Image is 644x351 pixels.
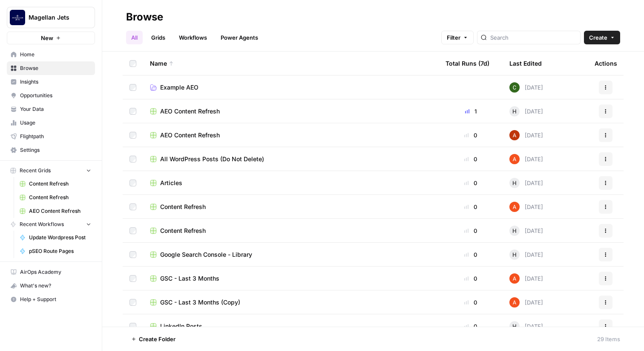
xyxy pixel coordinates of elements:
a: Content Refresh [150,203,432,211]
div: [DATE] [509,130,543,140]
a: Content Refresh [16,177,95,191]
button: What's new? [7,279,95,293]
a: Articles [150,179,432,187]
a: Update Wordpress Post [16,231,95,244]
span: pSEO Route Pages [29,247,91,255]
span: Magellan Jets [29,13,80,22]
a: Content Refresh [150,226,432,235]
button: New [7,32,95,44]
div: 0 [446,298,496,307]
button: Create [584,31,620,44]
div: 1 [446,107,496,116]
div: Name [150,52,432,75]
span: Google Search Console - Library [160,250,252,259]
div: 29 Items [597,335,620,343]
div: [DATE] [509,178,543,188]
span: Recent Workflows [20,220,64,228]
div: 0 [446,155,496,163]
span: AEO Content Refresh [29,207,91,215]
a: Insights [7,75,95,89]
span: Home [20,51,91,58]
span: GSC - Last 3 Months (Copy) [160,298,240,307]
div: [DATE] [509,226,543,236]
img: cje7zb9ux0f2nqyv5qqgv3u0jxek [509,154,520,164]
a: Grids [146,31,170,44]
span: Example AEO [160,83,198,92]
span: Insights [20,78,91,86]
span: All WordPress Posts (Do Not Delete) [160,155,264,163]
div: [DATE] [509,82,543,93]
span: Content Refresh [160,203,206,211]
button: Help + Support [7,293,95,306]
div: 0 [446,226,496,235]
img: Magellan Jets Logo [10,10,25,25]
span: Articles [160,179,182,187]
a: All WordPress Posts (Do Not Delete) [150,155,432,163]
span: Settings [20,146,91,154]
a: GSC - Last 3 Months [150,274,432,283]
div: [DATE] [509,202,543,212]
input: Search [490,33,577,42]
span: Recent Grids [20,167,51,174]
span: H [512,226,517,235]
div: 0 [446,131,496,139]
a: All [126,31,143,44]
span: Your Data [20,105,91,113]
span: H [512,322,517,331]
div: [DATE] [509,321,543,331]
a: Content Refresh [16,191,95,204]
span: AirOps Academy [20,268,91,276]
a: Flightpath [7,130,95,143]
a: Home [7,48,95,61]
button: Recent Workflows [7,218,95,231]
div: Last Edited [509,52,542,75]
span: AEO Content Refresh [160,131,220,139]
span: H [512,179,517,187]
span: AEO Content Refresh [160,107,220,116]
img: cje7zb9ux0f2nqyv5qqgv3u0jxek [509,202,520,212]
a: Power Agents [216,31,263,44]
span: Help + Support [20,296,91,303]
a: Opportunities [7,89,95,102]
div: 0 [446,274,496,283]
a: AirOps Academy [7,265,95,279]
span: Content Refresh [160,226,206,235]
div: [DATE] [509,106,543,116]
div: Browse [126,10,163,24]
div: 0 [446,179,496,187]
div: 0 [446,203,496,211]
a: AEO Content Refresh [16,204,95,218]
div: [DATE] [509,297,543,307]
a: GSC - Last 3 Months (Copy) [150,298,432,307]
div: Actions [595,52,617,75]
a: Settings [7,143,95,157]
span: Create [589,33,607,42]
div: [DATE] [509,154,543,164]
span: Filter [447,33,460,42]
a: Google Search Console - Library [150,250,432,259]
a: Workflows [174,31,212,44]
span: Browse [20,64,91,72]
img: 14qrvic887bnlg6dzgoj39zarp80 [509,82,520,93]
span: Content Refresh [29,180,91,188]
a: pSEO Route Pages [16,244,95,258]
button: Create Folder [126,332,181,346]
span: Content Refresh [29,194,91,201]
span: Opportunities [20,92,91,99]
span: Create Folder [139,335,175,343]
a: AEO Content Refresh [150,107,432,116]
div: [DATE] [509,273,543,284]
span: Usage [20,119,91,127]
span: New [41,34,53,42]
span: LinkedIn Posts [160,322,202,331]
a: AEO Content Refresh [150,131,432,139]
span: H [512,250,517,259]
img: cje7zb9ux0f2nqyv5qqgv3u0jxek [509,297,520,307]
div: [DATE] [509,249,543,260]
img: cje7zb9ux0f2nqyv5qqgv3u0jxek [509,273,520,284]
a: Your Data [7,102,95,116]
a: Example AEO [150,83,432,92]
span: H [512,107,517,116]
span: Update Wordpress Post [29,234,91,241]
div: What's new? [7,279,95,292]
